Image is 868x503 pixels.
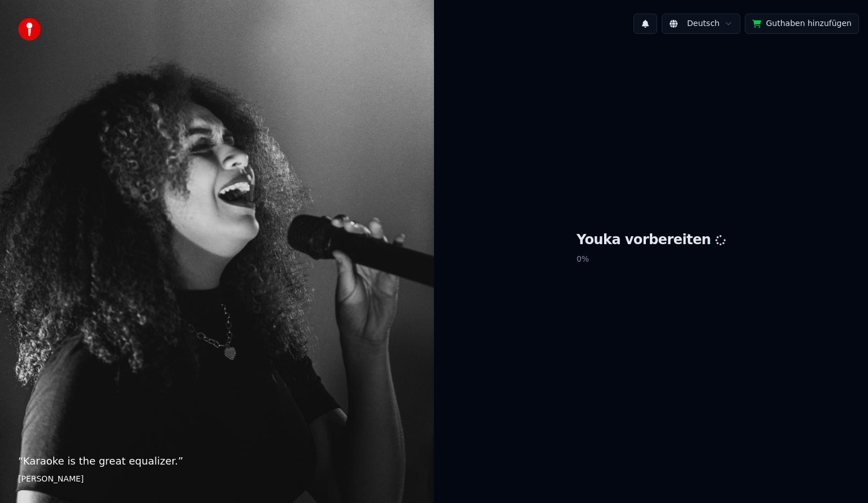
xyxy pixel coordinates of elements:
button: Guthaben hinzufügen [745,14,859,34]
h1: Youka vorbereiten [576,231,726,249]
footer: [PERSON_NAME] [18,474,416,485]
p: 0 % [576,249,726,270]
img: youka [18,18,41,41]
p: “ Karaoke is the great equalizer. ” [18,453,416,469]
